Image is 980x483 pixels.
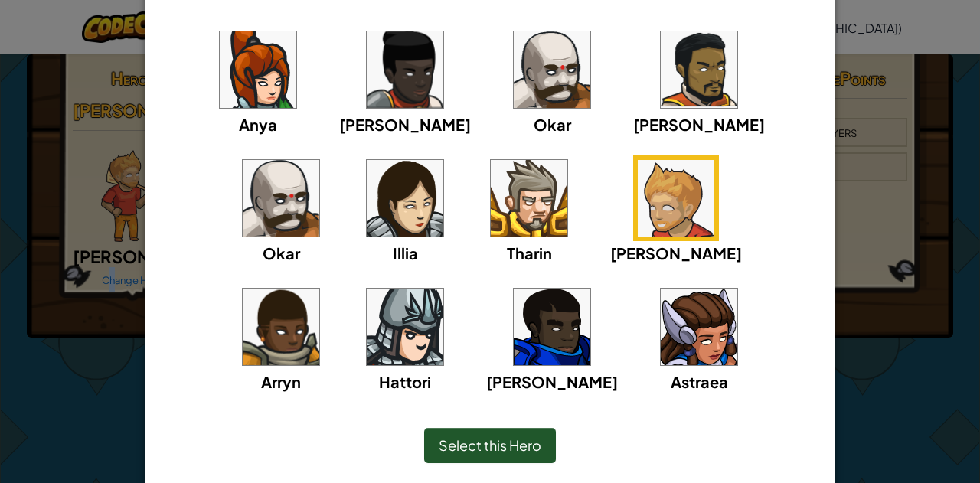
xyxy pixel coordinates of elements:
span: Arryn [261,372,301,391]
img: portrait.png [638,160,714,237]
span: [PERSON_NAME] [633,115,765,134]
img: portrait.png [243,289,319,365]
img: portrait.png [220,31,296,108]
img: portrait.png [661,289,737,365]
span: [PERSON_NAME] [610,243,742,263]
span: Okar [534,115,571,134]
img: portrait.png [491,160,567,237]
span: Tharin [507,243,552,263]
span: [PERSON_NAME] [339,115,471,134]
img: portrait.png [367,289,443,365]
span: Select this Hero [439,436,541,454]
img: portrait.png [514,31,590,108]
span: [PERSON_NAME] [486,372,618,391]
span: Anya [239,115,277,134]
img: portrait.png [514,289,590,365]
span: Astraea [671,372,728,391]
span: Okar [263,243,300,263]
img: portrait.png [661,31,737,108]
img: portrait.png [367,31,443,108]
span: Hattori [379,372,431,391]
img: portrait.png [367,160,443,237]
span: Illia [393,243,418,263]
img: portrait.png [243,160,319,237]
